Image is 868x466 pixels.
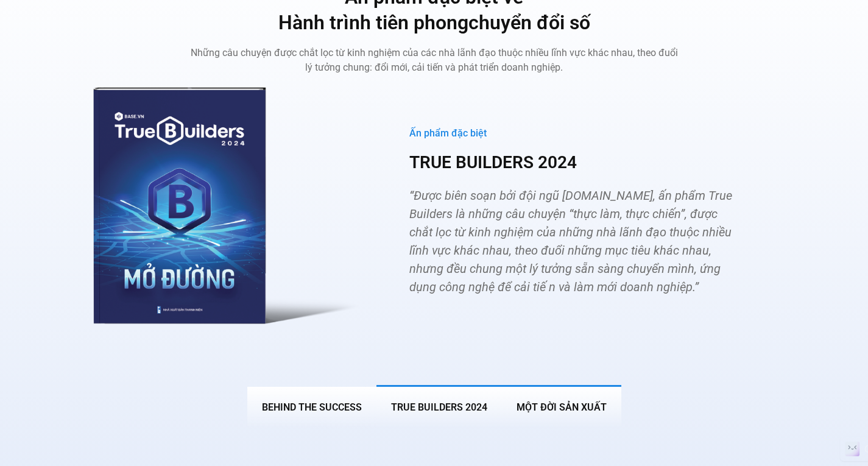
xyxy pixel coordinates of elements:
[391,401,487,413] span: True Builders 2024
[93,87,775,428] div: Các tab. Mở mục bằng phím Enter hoặc Space, đóng bằng phím Esc và di chuyển bằng các phím mũi tên.
[409,152,740,174] h3: TRUE BUILDERS 2024
[517,401,607,413] span: MỘT ĐỜI SẢN XUẤT
[262,401,362,413] span: BEHIND THE SUCCESS
[409,188,732,294] span: “Được biên soạn bởi đội ngũ [DOMAIN_NAME], ấn phẩm True Builders là những câu chuyện “thực làm, t...
[468,11,590,34] span: chuyển đổi số
[409,127,740,140] div: Ấn phẩm đặc biệt
[191,46,678,75] p: Những câu chuyện được chắt lọc từ kinh nghiệm của các nhà lãnh đạo thuộc nhiều lĩnh vực khác nhau...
